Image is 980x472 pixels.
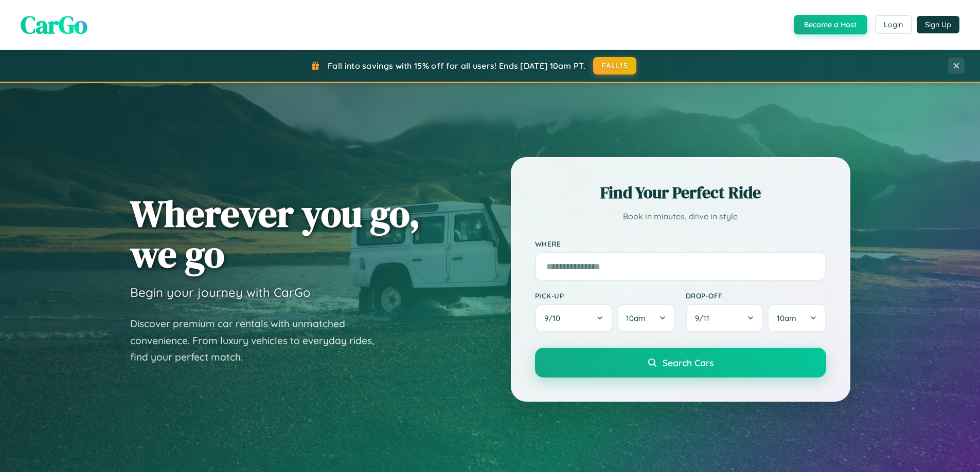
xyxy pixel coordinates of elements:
[535,291,675,300] label: Pick-up
[535,181,826,204] h2: Find Your Perfect Ride
[544,313,565,323] span: 9 / 10
[130,285,311,300] h3: Begin your journey with CarGo
[130,315,387,366] p: Discover premium car rentals with unmatched convenience. From luxury vehicles to everyday rides, ...
[593,57,636,74] button: FALL15
[768,304,826,332] button: 10am
[130,193,420,274] h1: Wherever you go, we go
[21,8,87,42] span: CarGo
[535,239,826,248] label: Where
[686,291,826,300] label: Drop-off
[535,209,826,224] p: Book in minutes, drive in style
[686,304,764,332] button: 9/11
[663,357,714,368] span: Search Cars
[535,348,826,377] button: Search Cars
[626,313,646,323] span: 10am
[617,304,675,332] button: 10am
[875,15,912,34] button: Login
[917,16,959,33] button: Sign Up
[328,61,585,71] span: Fall into savings with 15% off for all users! Ends [DATE] 10am PT.
[535,304,613,332] button: 9/10
[794,15,867,34] button: Become a Host
[777,313,796,323] span: 10am
[695,313,715,323] span: 9 / 11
